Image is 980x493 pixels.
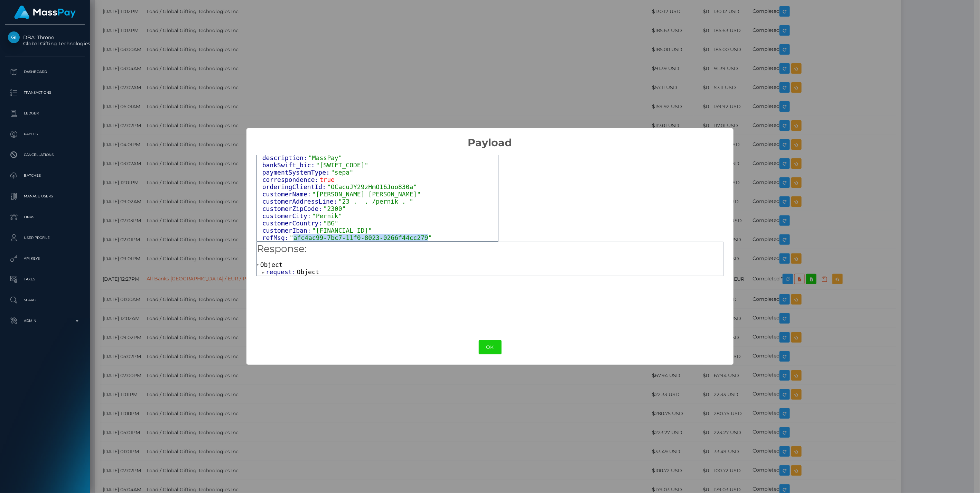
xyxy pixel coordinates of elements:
span: customerCity: [262,212,312,220]
p: API Keys [8,253,82,264]
h2: Payload [246,128,734,149]
span: description: [262,154,308,161]
p: Payees [8,129,82,139]
h5: Response: [257,242,723,256]
img: MassPay Logo [14,6,76,19]
span: bankSwift_bic: [262,161,316,169]
span: Object [260,261,283,268]
button: OK [479,340,502,354]
span: "OCacuJY29zHmO16Joo830a" [327,183,417,190]
span: "sepa" [331,169,353,176]
span: "afc4ac99-7bc7-11f0-8023-0266f44cc279" [290,234,432,241]
span: customerIban: [262,227,312,234]
span: "2300" [324,205,346,212]
span: "[SWIFT_CODE]" [316,161,368,169]
p: Search [8,295,82,305]
p: Cancellations [8,150,82,160]
span: request: [266,268,297,276]
span: true [320,176,335,183]
span: "[PERSON_NAME] [PERSON_NAME]" [312,190,421,198]
p: Taxes [8,274,82,285]
span: Object [297,268,319,276]
p: Transactions [8,87,82,98]
span: "Pernik" [312,212,342,220]
p: Dashboard [8,67,82,77]
span: customerName: [262,190,312,198]
span: "BG" [324,220,338,227]
p: User Profile [8,233,82,243]
span: "[FINANCIAL_ID]" [312,227,372,234]
span: "23 . . /pernik . " [338,198,413,205]
span: refMsg: [262,234,290,241]
p: Batches [8,170,82,181]
p: Admin [8,316,82,326]
span: correspondence: [262,176,320,183]
span: orderingClientId: [262,183,327,190]
span: DBA: Throne Global Gifting Technologies Inc [5,34,85,47]
span: "MassPay" [308,154,342,161]
img: Global Gifting Technologies Inc [8,31,20,43]
span: paymentSystemType: [262,169,331,176]
span: customerAddressLine: [262,198,338,205]
span: customerCountry: [262,220,324,227]
p: Links [8,212,82,222]
p: Ledger [8,108,82,119]
p: Manage Users [8,191,82,202]
span: customerZipCode: [262,205,324,212]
